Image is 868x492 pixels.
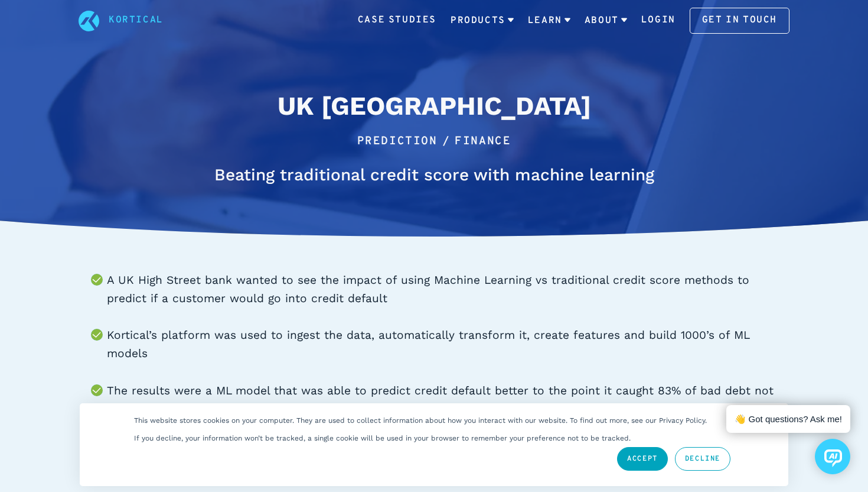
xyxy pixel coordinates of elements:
a: About [585,5,627,36]
a: Case Studies [358,13,436,28]
a: Decline [675,447,730,471]
a: Learn [528,5,570,36]
a: Get in touch [690,8,789,34]
li: The results were a ML model that was able to predict credit default better to the point it caught... [107,382,789,418]
p: This website stores cookies on your computer. They are used to collect information about how you ... [134,416,707,425]
li: A UK High Street bank wanted to see the impact of using Machine Learning vs traditional credit sc... [107,271,789,307]
a: Products [451,5,514,36]
a: Kortical [109,13,164,28]
p: If you decline, your information won’t be tracked, a single cookie will be used in your browser t... [134,434,631,442]
a: Accept [617,447,668,471]
h2: UK [GEOGRAPHIC_DATA] [212,86,656,125]
a: Login [641,13,676,28]
li: Kortical’s platform was used to ingest the data, automatically transform it, create features and ... [107,326,789,362]
li: / [442,132,451,151]
li: Prediction [357,132,438,151]
h1: Beating traditional credit score with machine learning [212,163,656,187]
li: Finance [455,132,511,151]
